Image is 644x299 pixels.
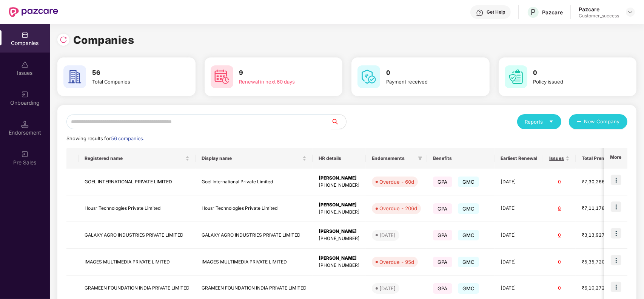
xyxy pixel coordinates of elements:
[458,230,479,240] span: GMC
[549,178,570,186] div: 0
[21,31,29,39] img: svg+xml;base64,PHN2ZyBpZD0iQ29tcGFuaWVzIiB4bWxucz0iaHR0cDovL3d3dy53My5vcmcvMjAwMC9zdmciIHdpZHRoPS...
[21,61,29,68] img: svg+xml;base64,PHN2ZyBpZD0iSXNzdWVzX2Rpc2FibGVkIiB4bWxucz0iaHR0cDovL3d3dy53My5vcmcvMjAwMC9zdmciIH...
[582,285,619,292] div: ₹6,10,272.4
[196,222,313,249] td: GALAXY AGRO INDUSTRIES PRIVATE LIMITED
[319,201,360,209] div: [PERSON_NAME]
[111,136,144,141] span: 56 companies.
[495,148,543,169] th: Earliest Renewal
[549,232,570,239] div: 0
[79,249,196,276] td: IMAGES MULTIMEDIA PRIVATE LIMITED
[85,155,184,161] span: Registered name
[611,201,621,212] img: icon
[458,257,479,267] span: GMC
[73,32,134,48] h1: Companies
[79,148,196,169] th: Registered name
[63,65,86,88] img: svg+xml;base64,PHN2ZyB4bWxucz0iaHR0cDovL3d3dy53My5vcmcvMjAwMC9zdmciIHdpZHRoPSI2MCIgaGVpZ2h0PSI2MC...
[21,121,29,128] img: svg+xml;base64,PHN2ZyB3aWR0aD0iMTQuNSIgaGVpZ2h0PSIxNC41IiB2aWV3Qm94PSIwIDAgMTYgMTYiIGZpbGw9Im5vbm...
[611,175,621,185] img: icon
[433,177,452,187] span: GPA
[549,259,570,266] div: 0
[319,209,360,216] div: [PHONE_NUMBER]
[531,8,536,17] span: P
[202,155,301,161] span: Display name
[611,255,621,265] img: icon
[533,68,615,78] h3: 0
[549,285,570,292] div: 0
[196,169,313,195] td: Goel International Private Limited
[627,9,633,15] img: svg+xml;base64,PHN2ZyBpZD0iRHJvcGRvd24tMzJ4MzIiIHhtbG5zPSJodHRwOi8vd3d3LnczLm9yZy8yMDAwL3N2ZyIgd2...
[427,148,495,169] th: Benefits
[319,262,360,269] div: [PHONE_NUMBER]
[433,257,452,267] span: GPA
[582,259,619,266] div: ₹5,35,720
[379,178,414,186] div: Overdue - 60d
[21,150,29,158] img: svg+xml;base64,PHN2ZyB3aWR0aD0iMjAiIGhlaWdodD0iMjAiIHZpZXdCb3g9IjAgMCAyMCAyMCIgZmlsbD0ibm9uZSIgeG...
[416,154,424,163] span: filter
[357,65,380,88] img: svg+xml;base64,PHN2ZyB4bWxucz0iaHR0cDovL3d3dy53My5vcmcvMjAwMC9zdmciIHdpZHRoPSI2MCIgaGVpZ2h0PSI2MC...
[582,178,619,186] div: ₹7,30,266.6
[433,203,452,214] span: GPA
[372,155,415,161] span: Endorsements
[543,148,576,169] th: Issues
[433,230,452,240] span: GPA
[319,235,360,242] div: [PHONE_NUMBER]
[476,9,484,17] img: svg+xml;base64,PHN2ZyBpZD0iSGVscC0zMngzMiIgeG1sbnM9Imh0dHA6Ly93d3cudzMub3JnLzIwMDAvc3ZnIiB3aWR0aD...
[549,155,564,161] span: Issues
[79,169,196,195] td: GOEL INTERNATIONAL PRIVATE LIMITED
[319,228,360,235] div: [PERSON_NAME]
[611,282,621,292] img: icon
[331,114,347,129] button: search
[584,118,620,125] span: New Company
[582,155,614,161] span: Total Premium
[379,258,414,266] div: Overdue - 95d
[379,231,396,239] div: [DATE]
[319,182,360,189] div: [PHONE_NUMBER]
[582,232,619,239] div: ₹3,13,927.2
[579,13,619,19] div: Customer_success
[576,119,581,125] span: plus
[21,91,29,98] img: svg+xml;base64,PHN2ZyB3aWR0aD0iMjAiIGhlaWdodD0iMjAiIHZpZXdCb3g9IjAgMCAyMCAyMCIgZmlsbD0ibm9uZSIgeG...
[331,119,346,125] span: search
[319,255,360,262] div: [PERSON_NAME]
[79,195,196,222] td: Housr Technologies Private Limited
[239,68,321,78] h3: 9
[196,195,313,222] td: Housr Technologies Private Limited
[239,78,321,85] div: Renewal in next 60 days
[495,169,543,195] td: [DATE]
[313,148,366,169] th: HR details
[582,205,619,212] div: ₹7,11,178.92
[611,228,621,239] img: icon
[386,78,468,85] div: Payment received
[525,118,554,125] div: Reports
[92,78,174,85] div: Total Companies
[458,177,479,187] span: GMC
[66,136,144,141] span: Showing results for
[576,148,626,169] th: Total Premium
[386,68,468,78] h3: 0
[495,222,543,249] td: [DATE]
[458,203,479,214] span: GMC
[196,249,313,276] td: IMAGES MULTIMEDIA PRIVATE LIMITED
[196,148,313,169] th: Display name
[549,119,554,124] span: caret-down
[379,204,417,212] div: Overdue - 206d
[533,78,615,85] div: Policy issued
[505,65,527,88] img: svg+xml;base64,PHN2ZyB4bWxucz0iaHR0cDovL3d3dy53My5vcmcvMjAwMC9zdmciIHdpZHRoPSI2MCIgaGVpZ2h0PSI2MC...
[60,36,67,43] img: svg+xml;base64,PHN2ZyBpZD0iUmVsb2FkLTMyeDMyIiB4bWxucz0iaHR0cDovL3d3dy53My5vcmcvMjAwMC9zdmciIHdpZH...
[569,114,627,129] button: plusNew Company
[579,6,619,13] div: Pazcare
[604,148,627,169] th: More
[79,222,196,249] td: GALAXY AGRO INDUSTRIES PRIVATE LIMITED
[487,9,505,15] div: Get Help
[319,175,360,182] div: [PERSON_NAME]
[211,65,233,88] img: svg+xml;base64,PHN2ZyB4bWxucz0iaHR0cDovL3d3dy53My5vcmcvMjAwMC9zdmciIHdpZHRoPSI2MCIgaGVpZ2h0PSI2MC...
[495,249,543,276] td: [DATE]
[549,205,570,212] div: 8
[418,156,422,161] span: filter
[9,7,58,17] img: New Pazcare Logo
[379,285,396,292] div: [DATE]
[433,283,452,294] span: GPA
[495,195,543,222] td: [DATE]
[542,9,563,16] div: Pazcare
[92,68,174,78] h3: 56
